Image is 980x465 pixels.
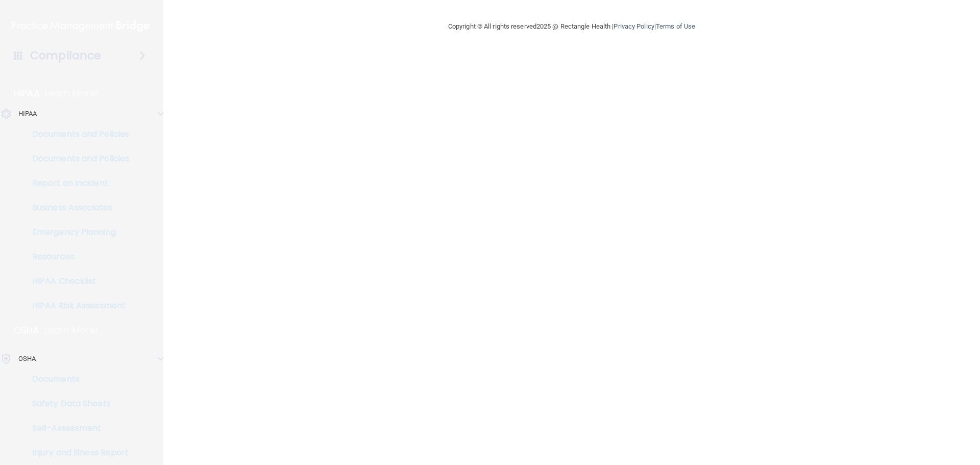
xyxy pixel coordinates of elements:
div: Copyright © All rights reserved 2025 @ Rectangle Health | | [385,10,758,43]
p: Learn More! [45,87,99,100]
p: Documents [7,374,146,384]
img: PMB logo [12,16,151,36]
a: Privacy Policy [614,22,654,30]
p: OSHA [18,353,36,365]
p: Business Associates [7,203,146,213]
p: Resources [7,252,146,262]
p: Report an Incident [7,178,146,188]
p: HIPAA Checklist [7,276,146,286]
p: Documents and Policies [7,129,146,139]
p: HIPAA Risk Assessment [7,301,146,311]
p: HIPAA [14,87,40,100]
p: Learn More! [44,324,99,336]
p: Self-Assessment [7,423,146,433]
p: HIPAA [18,108,37,120]
p: Safety Data Sheets [7,399,146,409]
p: Documents and Policies [7,154,146,164]
p: Injury and Illness Report [7,448,146,458]
h4: Compliance [30,48,101,63]
a: Terms of Use [656,22,695,30]
p: Emergency Planning [7,227,146,237]
p: OSHA [14,324,39,336]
